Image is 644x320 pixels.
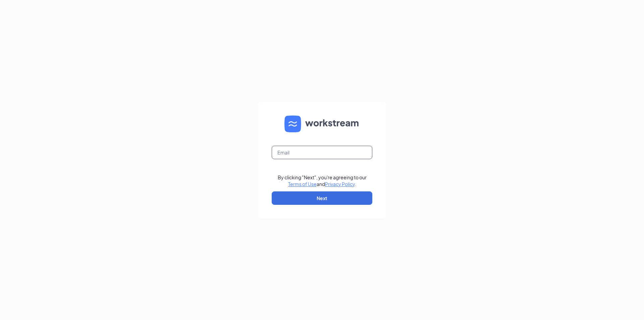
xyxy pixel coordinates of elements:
[284,116,360,132] img: WS logo and Workstream text
[325,181,355,187] a: Privacy Policy
[288,181,317,187] a: Terms of Use
[278,174,367,187] div: By clicking "Next", you're agreeing to our and .
[272,146,372,159] input: Email
[272,191,372,205] button: Next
